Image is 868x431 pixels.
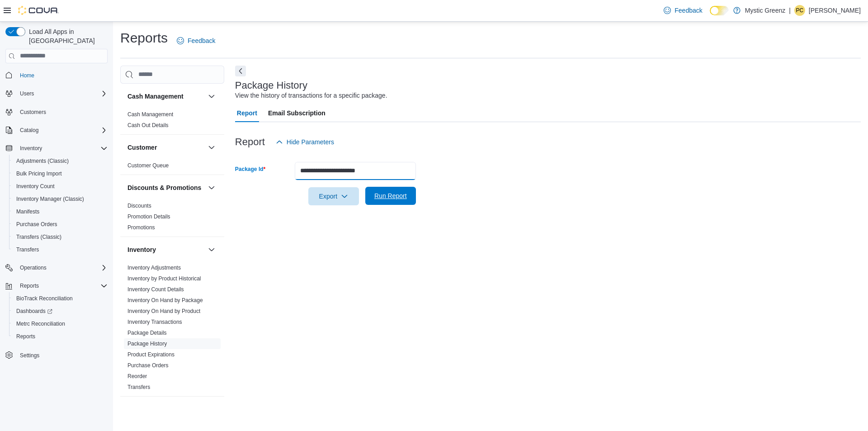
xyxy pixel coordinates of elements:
[127,111,173,118] span: Cash Management
[2,87,111,100] button: Users
[5,65,108,385] nav: Complex example
[16,333,35,340] span: Reports
[16,125,108,136] span: Catalog
[206,404,217,415] button: Loyalty
[120,160,224,175] div: Customer
[9,292,111,305] button: BioTrack Reconciliation
[9,218,111,231] button: Purchase Orders
[16,280,108,291] span: Reports
[16,320,65,327] span: Metrc Reconciliation
[13,194,88,204] a: Inventory Manager (Classic)
[127,405,150,414] h3: Loyalty
[16,280,42,291] button: Reports
[675,6,702,15] span: Feedback
[127,92,204,101] button: Cash Management
[127,92,184,101] h3: Cash Management
[16,157,69,165] span: Adjustments (Classic)
[16,349,108,360] span: Settings
[18,6,59,15] img: Cova
[2,261,111,274] button: Operations
[268,104,325,122] span: Email Subscription
[9,305,111,317] a: Dashboards
[127,362,169,369] a: Purchase Orders
[13,318,108,329] span: Metrc Reconciliation
[13,168,66,179] a: Bulk Pricing Import
[120,262,224,396] div: Inventory
[2,142,111,155] button: Inventory
[16,107,50,118] a: Customers
[13,206,43,217] a: Manifests
[206,91,217,102] button: Cash Management
[127,308,200,315] span: Inventory On Hand by Product
[16,350,43,361] a: Settings
[127,384,150,390] a: Transfers
[20,145,42,152] span: Inventory
[127,297,203,303] a: Inventory On Hand by Package
[13,293,76,304] a: BioTrack Reconciliation
[314,187,354,205] span: Export
[9,193,111,205] button: Inventory Manager (Classic)
[16,208,39,215] span: Manifests
[16,183,55,190] span: Inventory Count
[20,90,34,97] span: Users
[2,348,111,361] button: Settings
[308,187,359,205] button: Export
[120,109,224,134] div: Cash Management
[235,66,246,76] button: Next
[9,180,111,193] button: Inventory Count
[13,181,108,192] span: Inventory Count
[127,308,200,314] a: Inventory On Hand by Product
[127,245,156,254] h3: Inventory
[127,286,184,293] span: Inventory Count Details
[127,373,147,380] span: Reorder
[16,295,73,302] span: BioTrack Reconciliation
[16,262,108,273] span: Operations
[127,330,167,336] a: Package Details
[13,206,108,217] span: Manifests
[127,224,155,231] span: Promotions
[127,340,167,347] span: Package History
[127,351,175,358] a: Product Expirations
[127,319,182,325] a: Inventory Transactions
[173,32,219,50] a: Feedback
[16,262,50,273] button: Operations
[20,109,46,116] span: Customers
[127,183,201,192] h3: Discounts & Promotions
[9,243,111,256] button: Transfers
[13,219,108,230] span: Purchase Orders
[120,200,224,237] div: Discounts & Promotions
[127,162,169,169] a: Customer Queue
[206,142,217,153] button: Customer
[9,317,111,330] button: Metrc Reconciliation
[13,306,56,317] a: Dashboards
[13,318,69,329] a: Metrc Reconciliation
[127,329,167,336] span: Package Details
[127,245,204,254] button: Inventory
[16,143,46,154] button: Inventory
[25,27,108,45] span: Load All Apps in [GEOGRAPHIC_DATA]
[127,162,169,169] span: Customer Queue
[16,106,108,118] span: Customers
[20,127,38,134] span: Catalog
[127,373,147,379] a: Reorder
[2,105,111,118] button: Customers
[235,137,265,147] h3: Report
[127,351,175,358] span: Product Expirations
[20,72,34,79] span: Home
[365,187,416,205] button: Run Report
[235,166,265,173] label: Package Id
[16,195,84,203] span: Inventory Manager (Classic)
[206,244,217,255] button: Inventory
[13,331,108,342] span: Reports
[20,264,47,271] span: Operations
[127,203,151,209] a: Discounts
[235,91,387,100] div: View the history of transactions for a specific package.
[127,143,204,152] button: Customer
[16,143,108,154] span: Inventory
[9,167,111,180] button: Bulk Pricing Import
[2,124,111,137] button: Catalog
[127,122,169,129] span: Cash Out Details
[13,244,42,255] a: Transfers
[127,297,203,304] span: Inventory On Hand by Package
